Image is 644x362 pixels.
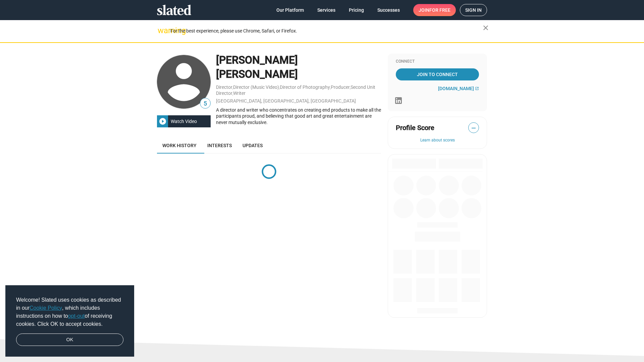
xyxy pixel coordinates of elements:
[159,117,167,125] mat-icon: play_circle_filled
[397,68,478,80] span: Join To Connect
[276,4,304,16] span: Our Platform
[396,123,434,132] span: Profile Score
[16,334,123,346] a: dismiss cookie message
[233,84,279,90] a: Director (Music Video)
[30,305,62,311] a: Cookie Policy
[5,285,134,357] div: cookieconsent
[237,137,268,154] a: Updates
[469,124,479,132] span: —
[232,86,233,89] span: ,
[419,4,450,16] span: Join
[216,53,381,81] div: [PERSON_NAME] [PERSON_NAME]
[202,137,237,154] a: Interests
[343,4,369,16] a: Pricing
[280,84,330,90] a: Director of Photography
[396,138,479,143] button: Learn about scores
[396,68,479,80] a: Join To Connect
[157,137,202,154] a: Work history
[372,4,405,16] a: Successes
[312,4,341,16] a: Services
[157,115,211,127] button: Watch Video
[317,4,335,16] span: Services
[232,92,233,96] span: ,
[207,143,232,148] span: Interests
[438,86,479,91] a: [DOMAIN_NAME]
[396,59,479,64] div: Connect
[482,24,490,32] mat-icon: close
[216,84,232,90] a: Director
[158,26,166,35] mat-icon: warning
[330,86,331,89] span: ,
[279,86,280,89] span: ,
[377,4,400,16] span: Successes
[429,4,450,16] span: for free
[216,107,381,126] div: A director and writer who concentrates on creating end products to make all the participants prou...
[170,26,483,36] div: For the best experience, please use Chrome, Safari, or Firefox.
[16,296,123,328] span: Welcome! Slated uses cookies as described in our , which includes instructions on how to of recei...
[243,143,263,148] span: Updates
[233,90,246,96] a: Writer
[475,86,479,90] mat-icon: open_in_new
[200,99,210,108] span: 5
[349,4,364,16] span: Pricing
[68,313,85,319] a: opt-out
[216,98,356,104] a: [GEOGRAPHIC_DATA], [GEOGRAPHIC_DATA], [GEOGRAPHIC_DATA]
[271,4,309,16] a: Our Platform
[162,143,197,148] span: Work history
[413,4,456,16] a: Joinfor free
[331,84,350,90] a: Producer
[438,86,474,91] span: [DOMAIN_NAME]
[168,115,200,127] div: Watch Video
[465,4,482,16] span: Sign in
[460,4,487,16] a: Sign in
[350,86,351,89] span: ,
